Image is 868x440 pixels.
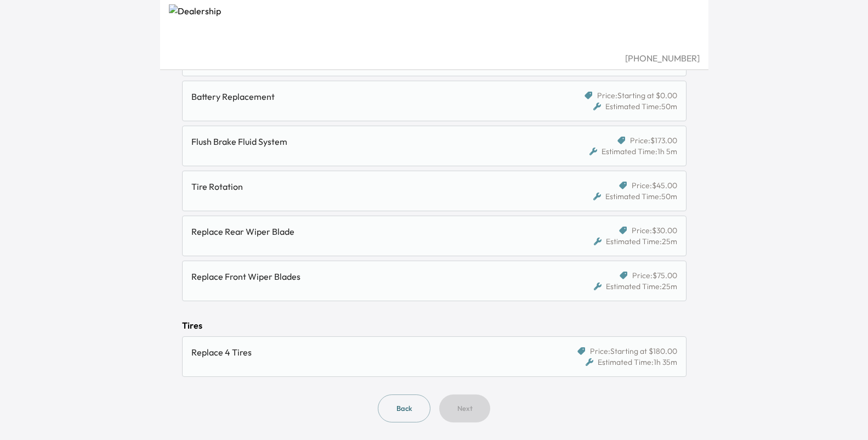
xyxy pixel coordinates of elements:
div: Estimated Time: 1h 35m [586,357,677,368]
div: Estimated Time: 1h 5m [589,146,677,157]
img: Dealership [169,4,700,52]
div: Replace Front Wiper Blades [191,270,547,283]
span: Price: $30.00 [632,225,677,236]
div: Estimated Time: 50m [593,101,677,112]
div: [PHONE_NUMBER] [169,52,700,65]
span: Price: Starting at $0.00 [597,90,677,101]
span: Price: $75.00 [632,270,677,281]
div: Tire Rotation [191,180,547,193]
div: Tires [182,319,687,332]
div: Flush Brake Fluid System [191,135,547,148]
div: Replace 4 Tires [191,346,547,359]
span: Price: $45.00 [632,180,677,191]
div: Battery Replacement [191,90,547,103]
div: Replace Rear Wiper Blade [191,225,547,238]
button: Back [378,394,430,422]
span: Price: $173.00 [630,135,677,146]
div: Estimated Time: 25m [594,281,677,292]
div: Estimated Time: 25m [594,236,677,247]
div: Estimated Time: 50m [593,191,677,202]
span: Price: Starting at $180.00 [590,346,677,357]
